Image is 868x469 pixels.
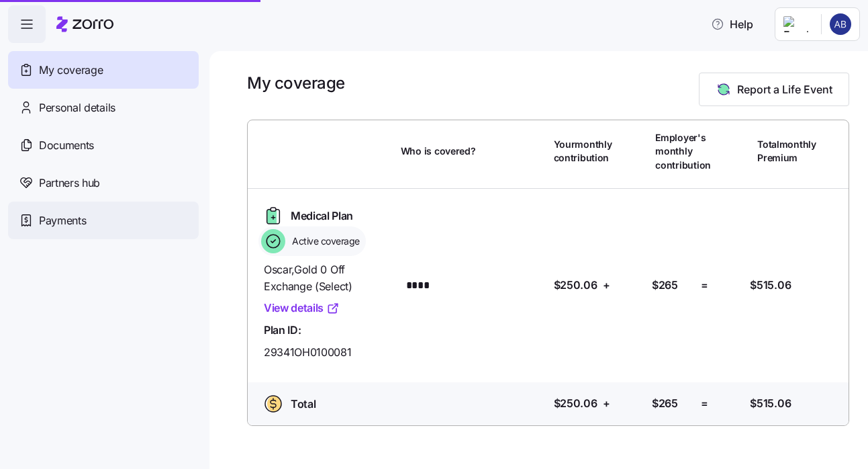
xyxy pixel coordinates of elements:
[39,212,86,229] span: Payments
[830,13,851,35] img: 4ea88503b392467ac832a7af8db086d9
[264,261,390,295] span: Oscar , Gold 0 Off Exchange (Select)
[652,277,678,294] span: $265
[701,277,708,294] span: =
[701,395,708,412] span: =
[652,395,678,412] span: $265
[291,208,353,224] span: Medical Plan
[554,138,612,165] span: Your monthly contribution
[247,73,345,93] h1: My coverage
[700,11,764,38] button: Help
[603,395,610,412] span: +
[757,138,816,165] span: Total monthly Premium
[264,300,340,316] a: View details
[291,396,316,413] span: Total
[699,73,849,106] button: Report a Life Event
[8,164,199,202] a: Partners hub
[737,81,832,97] span: Report a Life Event
[39,62,103,79] span: My coverage
[750,395,791,412] span: $515.06
[39,99,115,116] span: Personal details
[264,322,301,339] span: Plan ID:
[783,16,810,32] img: Employer logo
[750,277,791,294] span: $515.06
[39,175,100,191] span: Partners hub
[264,344,352,361] span: 29341OH0100081
[603,277,610,294] span: +
[288,234,360,248] span: Active coverage
[554,395,597,412] span: $250.06
[8,89,199,126] a: Personal details
[8,202,199,239] a: Payments
[39,137,94,154] span: Documents
[711,16,753,32] span: Help
[8,51,199,89] a: My coverage
[554,277,597,294] span: $250.06
[655,131,711,172] span: Employer's monthly contribution
[8,126,199,164] a: Documents
[401,144,476,158] span: Who is covered?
